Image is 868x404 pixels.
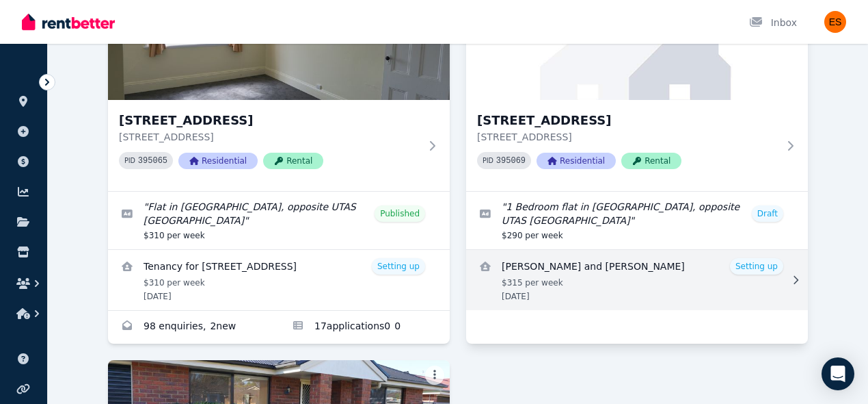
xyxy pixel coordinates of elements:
[124,157,135,164] small: PID
[108,250,450,310] a: View details for Tenancy for Unit 2/55 Invermay Rd, Invermay
[466,250,808,310] a: View details for Aagya Dahal and Nabaraj Bhandari
[263,153,323,169] span: Rental
[822,357,854,390] div: Open Intercom Messenger
[483,157,493,164] small: PID
[425,366,444,385] button: More options
[824,11,846,33] img: Evangeline Samoilov
[466,192,808,249] a: Edit listing: 1 Bedroom flat in Invermay, opposite UTAS Inveresk Campus
[477,130,778,144] p: [STREET_ADDRESS]
[138,156,167,166] code: 395065
[178,153,258,169] span: Residential
[621,153,681,169] span: Rental
[537,153,616,169] span: Residential
[108,192,450,249] a: Edit listing: Flat in Invermay, opposite UTAS Inveresk Campus
[22,12,115,32] img: RentBetter
[119,111,420,130] h3: [STREET_ADDRESS]
[279,311,450,344] a: Applications for Unit 2/55 Invermay Rd, Invermay
[496,156,526,166] code: 395069
[477,111,778,130] h3: [STREET_ADDRESS]
[749,16,797,29] div: Inbox
[119,130,420,144] p: [STREET_ADDRESS]
[108,311,279,344] a: Enquiries for Unit 2/55 Invermay Rd, Invermay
